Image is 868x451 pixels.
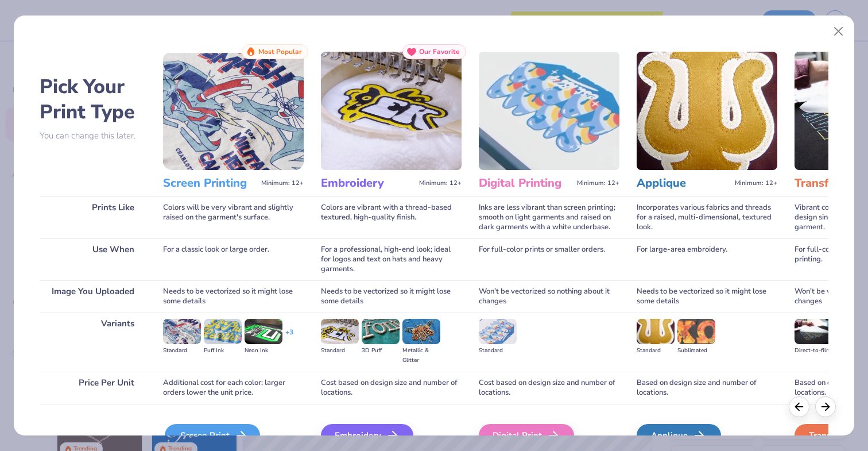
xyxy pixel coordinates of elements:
img: Neon Ink [245,319,282,344]
span: Minimum: 12+ [419,179,462,187]
div: Metallic & Glitter [402,346,440,365]
p: You can change this later. [40,131,146,141]
div: Variants [40,313,146,372]
div: For a professional, high-end look; ideal for logos and text on hats and heavy garments. [321,238,462,280]
div: Standard [163,346,201,356]
img: Screen Printing [163,52,304,170]
div: Won't be vectorized so nothing about it changes [479,280,619,313]
div: Sublimated [677,346,715,356]
div: Additional cost for each color; larger orders lower the unit price. [163,372,304,404]
div: Based on design size and number of locations. [637,372,777,404]
div: Price Per Unit [40,372,146,404]
div: Standard [479,346,517,356]
div: Puff Ink [204,346,242,356]
div: Needs to be vectorized so it might lose some details [637,280,777,313]
div: Screen Print [165,424,260,447]
div: Standard [637,346,675,356]
div: Inks are less vibrant than screen printing; smooth on light garments and raised on dark garments ... [479,196,619,238]
h3: Digital Printing [479,176,572,191]
button: Close [828,21,850,43]
div: Cost based on design size and number of locations. [479,372,619,404]
img: Applique [637,52,777,170]
div: 3D Puff [362,346,400,356]
img: Standard [479,319,517,344]
div: Digital Print [479,424,574,447]
img: 3D Puff [362,319,400,344]
div: Use When [40,238,146,280]
div: Image You Uploaded [40,280,146,313]
img: Standard [163,319,201,344]
img: Standard [637,319,675,344]
span: Our Favorite [419,48,460,56]
div: Needs to be vectorized so it might lose some details [163,280,304,313]
div: For full-color prints or smaller orders. [479,238,619,280]
span: Minimum: 12+ [261,179,304,187]
div: Colors will be very vibrant and slightly raised on the garment's surface. [163,196,304,238]
div: For large-area embroidery. [637,238,777,280]
div: + 3 [285,327,293,347]
span: Minimum: 12+ [577,179,619,187]
div: Standard [321,346,359,356]
div: Neon Ink [245,346,282,356]
img: Embroidery [321,52,462,170]
div: Colors are vibrant with a thread-based textured, high-quality finish. [321,196,462,238]
h3: Embroidery [321,176,414,191]
div: Applique [637,424,721,447]
h3: Screen Printing [163,176,257,191]
h3: Applique [637,176,730,191]
span: Minimum: 12+ [735,179,777,187]
span: Most Popular [258,48,302,56]
img: Puff Ink [204,319,242,344]
div: For a classic look or large order. [163,238,304,280]
img: Digital Printing [479,52,619,170]
div: Cost based on design size and number of locations. [321,372,462,404]
div: Prints Like [40,196,146,238]
h2: Pick Your Print Type [40,74,146,125]
div: Incorporates various fabrics and threads for a raised, multi-dimensional, textured look. [637,196,777,238]
div: Embroidery [321,424,413,447]
img: Metallic & Glitter [402,319,440,344]
img: Direct-to-film [795,319,832,344]
img: Sublimated [677,319,715,344]
div: Needs to be vectorized so it might lose some details [321,280,462,313]
div: Direct-to-film [795,346,832,356]
img: Standard [321,319,359,344]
